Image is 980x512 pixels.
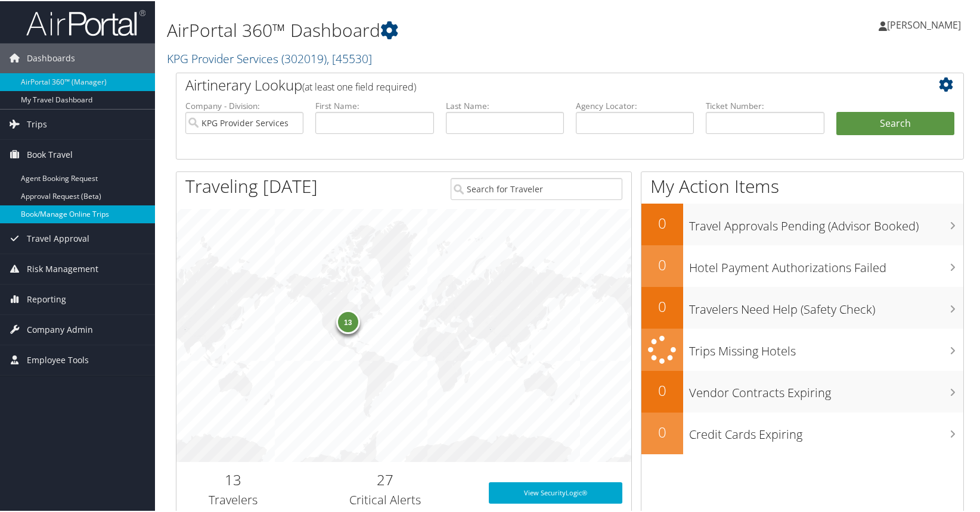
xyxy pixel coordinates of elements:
span: Trips [27,108,47,138]
h2: 27 [299,469,471,489]
h2: 0 [641,254,683,274]
h3: Hotel Payment Authorizations Failed [689,252,963,275]
div: 13 [336,309,360,333]
a: Trips Missing Hotels [641,327,963,370]
h3: Travel Approvals Pending (Advisor Booked) [689,211,963,233]
h3: Travelers [185,491,281,507]
a: 0Travel Approvals Pending (Advisor Booked) [641,202,963,244]
span: Employee Tools [27,344,89,374]
a: [PERSON_NAME] [879,6,973,42]
span: Company Admin [27,314,93,344]
button: Search [836,111,954,135]
h2: 0 [641,212,683,232]
img: airportal-logo.png [26,8,145,36]
span: (at least one field required) [302,79,416,92]
h2: 13 [185,469,281,489]
a: 0Travelers Need Help (Safety Check) [641,286,963,327]
h2: Airtinerary Lookup [185,74,889,94]
label: Ticket Number: [706,99,824,111]
input: Search for Traveler [451,177,622,199]
a: View SecurityLogic® [489,481,622,502]
a: 0Hotel Payment Authorizations Failed [641,244,963,286]
a: KPG Provider Services [167,49,372,65]
h1: My Action Items [641,173,963,198]
span: [PERSON_NAME] [887,17,961,30]
h2: 0 [641,379,683,399]
h3: Trips Missing Hotels [689,336,963,358]
h3: Critical Alerts [299,491,471,507]
span: , [ 45530 ] [327,49,372,65]
span: Reporting [27,283,66,313]
h2: 0 [641,421,683,441]
h1: Traveling [DATE] [185,173,318,198]
label: Agency Locator: [576,99,694,111]
a: 0Credit Cards Expiring [641,411,963,453]
h3: Vendor Contracts Expiring [689,377,963,400]
span: ( 302019 ) [281,49,327,65]
h1: AirPortal 360™ Dashboard [167,17,704,42]
a: 0Vendor Contracts Expiring [641,370,963,411]
span: Risk Management [27,253,98,283]
span: Travel Approval [27,223,89,252]
span: Dashboards [27,42,75,72]
label: First Name: [315,99,433,111]
h3: Credit Cards Expiring [689,419,963,442]
span: Book Travel [27,139,73,168]
h3: Travelers Need Help (Safety Check) [689,294,963,317]
label: Company - Division: [185,99,303,111]
h2: 0 [641,295,683,316]
label: Last Name: [446,99,564,111]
